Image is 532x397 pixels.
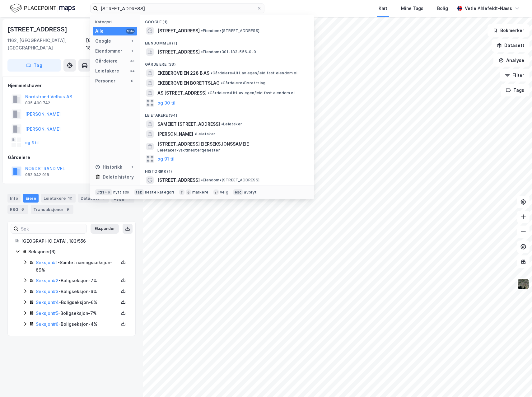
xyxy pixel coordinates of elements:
[221,122,242,127] span: Leietaker
[23,194,39,203] div: Eiere
[192,190,208,195] div: markere
[157,79,220,87] span: EKEBERGVEIEN BORETTSLAG
[220,190,228,195] div: velg
[36,259,119,274] div: - Samlet næringsseksjon - 69%
[95,20,137,24] div: Kategori
[157,130,193,138] span: [PERSON_NAME]
[36,288,119,295] div: - Boligseksjon - 6%
[126,29,135,34] div: 99+
[21,237,128,245] div: [GEOGRAPHIC_DATA], 183/556
[157,89,207,97] span: AS [STREET_ADDRESS]
[233,189,243,195] div: esc
[36,311,58,316] a: Seksjon#5
[95,47,122,55] div: Eiendommer
[221,122,223,126] span: •
[517,278,529,290] img: 9k=
[194,132,196,136] span: •
[91,224,119,234] button: Ekspander
[36,321,58,327] a: Seksjon#6
[36,320,119,328] div: - Boligseksjon - 4%
[140,108,314,119] div: Leietakere (94)
[208,91,210,95] span: •
[201,49,203,54] span: •
[157,120,220,128] span: SAMEIET [STREET_ADDRESS]
[95,77,115,85] div: Personer
[10,3,75,14] img: logo.f888ab2527a4732fd821a326f86c7f29.svg
[201,178,203,182] span: •
[20,206,26,213] div: 6
[194,132,215,137] span: Leietaker
[95,67,119,75] div: Leietakere
[157,48,200,56] span: [STREET_ADDRESS]
[130,39,135,44] div: 1
[145,190,174,195] div: neste kategori
[379,5,387,12] div: Kart
[95,37,111,45] div: Google
[86,37,136,52] div: [GEOGRAPHIC_DATA], 183/556
[130,68,135,73] div: 94
[465,5,512,12] div: Vetle Ahlefeldt-Næss
[140,36,314,47] div: Eiendommer (1)
[36,260,58,265] a: Seksjon#1
[157,140,307,148] span: [STREET_ADDRESS] EIERSEKSJONSSAMEIE
[134,189,144,195] div: tab
[211,71,298,76] span: Gårdeiere • Utl. av egen/leid fast eiendom el.
[401,5,423,12] div: Mine Tags
[36,299,119,306] div: - Boligseksjon - 6%
[130,165,135,170] div: 1
[95,189,112,195] div: Ctrl + k
[8,154,135,161] div: Gårdeiere
[130,78,135,83] div: 0
[7,24,68,34] div: [STREET_ADDRESS]
[67,195,73,201] div: 12
[31,205,73,214] div: Transaksjoner
[41,194,76,203] div: Leietakere
[95,163,122,171] div: Historikk
[157,99,175,107] button: og 30 til
[208,91,296,96] span: Gårdeiere • Utl. av egen/leid fast eiendom el.
[130,49,135,54] div: 1
[157,176,200,184] span: [STREET_ADDRESS]
[157,27,200,35] span: [STREET_ADDRESS]
[7,37,86,52] div: 1162, [GEOGRAPHIC_DATA], [GEOGRAPHIC_DATA]
[221,81,223,85] span: •
[157,69,209,77] span: EKEBERGVEIEN 228 B AS
[501,367,532,397] div: Kontrollprogram for chat
[36,300,59,305] a: Seksjon#4
[103,173,134,181] div: Delete history
[18,224,86,233] input: Søk
[201,178,259,183] span: Eiendom • [STREET_ADDRESS]
[95,57,118,65] div: Gårdeiere
[7,194,21,203] div: Info
[488,24,530,37] button: Bokmerker
[501,367,532,397] iframe: Chat Widget
[7,59,61,72] button: Tag
[501,84,530,96] button: Tags
[201,49,256,54] span: Eiendom • 301-183-556-0-0
[244,190,257,195] div: avbryt
[500,69,530,82] button: Filter
[201,28,203,33] span: •
[7,205,28,214] div: ESG
[437,5,448,12] div: Bolig
[140,15,314,26] div: Google (1)
[36,277,119,284] div: - Boligseksjon - 7%
[492,39,530,52] button: Datasett
[36,310,119,317] div: - Boligseksjon - 7%
[25,100,50,105] div: 835 490 742
[28,248,128,255] div: Seksjoner ( 6 )
[211,71,212,75] span: •
[95,27,104,35] div: Alle
[78,194,109,203] div: Datasett
[65,206,71,213] div: 9
[130,58,135,63] div: 33
[493,54,530,67] button: Analyse
[157,148,220,153] span: Leietaker • Vaktmestertjenester
[8,82,135,89] div: Hjemmelshaver
[140,164,314,175] div: Historikk (1)
[157,155,175,163] button: og 91 til
[201,28,259,33] span: Eiendom • [STREET_ADDRESS]
[25,172,49,177] div: 982 942 918
[36,278,58,283] a: Seksjon#2
[113,190,130,195] div: nytt søk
